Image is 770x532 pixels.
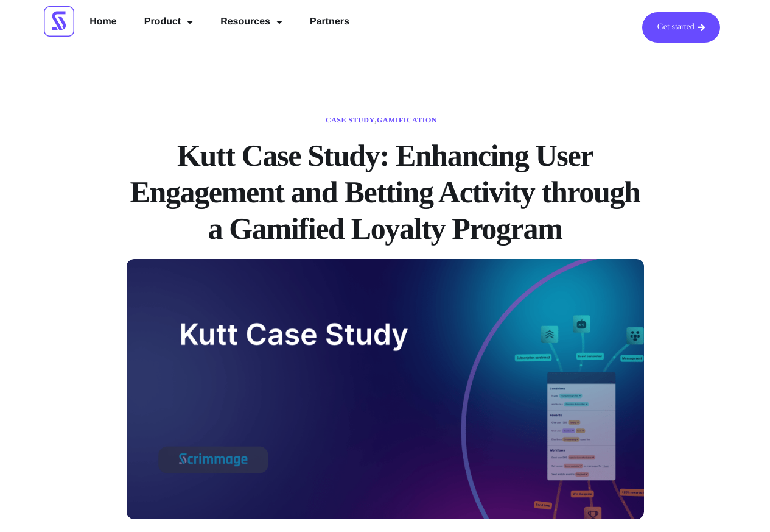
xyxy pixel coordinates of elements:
a: Resources [211,12,292,32]
a: Home [80,12,125,32]
span: , [326,116,437,125]
a: Partners [301,12,359,32]
nav: Menu [80,12,359,32]
a: Get started [642,12,720,43]
img: Scrimmage Square Icon Logo [44,6,74,37]
span: Get started [657,23,695,32]
a: Product [135,12,202,32]
img: Kutt case study thumbnail [127,259,644,519]
h1: Kutt Case Study: Enhancing User Engagement and Betting Activity through a Gamified Loyalty Program [127,137,644,247]
a: Gamification [377,116,437,124]
a: Case Study [326,116,375,124]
